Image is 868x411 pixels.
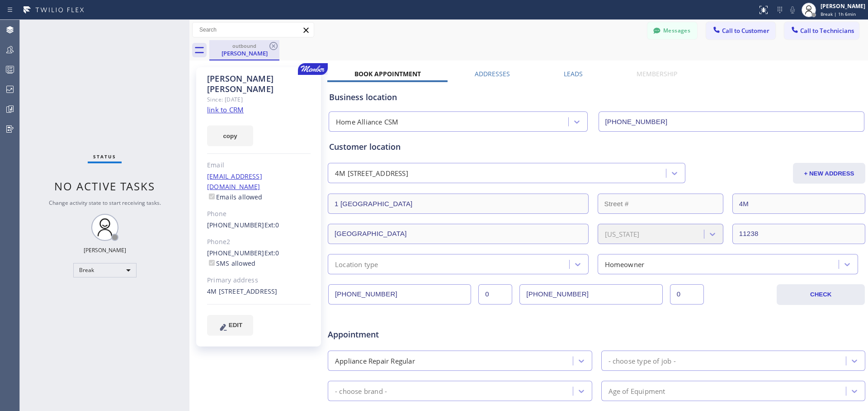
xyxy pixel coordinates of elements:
span: Change activity state to start receiving tasks. [49,199,161,207]
div: Primary address [207,275,311,286]
div: [PERSON_NAME] [PERSON_NAME] [207,74,311,94]
span: Ext: 0 [264,221,279,229]
label: Leads [564,69,583,78]
div: Homeowner [605,259,645,269]
button: copy [207,125,253,146]
input: Apt. # [732,194,865,214]
div: [PERSON_NAME] [821,2,865,10]
a: [PHONE_NUMBER] [207,221,264,229]
input: ZIP [732,224,865,244]
div: Customer location [329,141,864,153]
div: Email [207,160,311,171]
div: [PERSON_NAME] [84,246,126,254]
input: Search [193,23,314,37]
a: [PHONE_NUMBER] [207,249,264,257]
button: CHECK [777,284,865,305]
button: Call to Technicians [784,22,859,39]
input: Phone Number 2 [519,284,662,305]
input: Phone Number [328,284,471,305]
div: Home Alliance CSM [336,117,398,127]
span: Ext: 0 [264,249,279,257]
input: Phone Number [599,111,865,132]
div: - choose brand - [335,386,387,396]
div: 4M [STREET_ADDRESS] [207,286,311,297]
span: Call to Technicians [800,27,854,35]
div: outbound [210,42,278,49]
div: 4M [STREET_ADDRESS] [335,168,408,179]
input: SMS allowed [209,260,215,266]
label: Addresses [475,69,510,78]
div: Break [73,263,137,277]
div: Since: [DATE] [207,94,311,105]
button: Mute [786,4,799,16]
div: Age of Equipment [609,386,665,396]
input: Street # [598,194,723,214]
button: Messages [647,22,697,39]
a: link to CRM [207,105,244,114]
div: [PERSON_NAME] [210,49,278,57]
span: No active tasks [54,179,155,194]
div: Phone [207,209,311,219]
input: Ext. 2 [670,284,704,305]
span: EDIT [229,322,242,328]
input: Ext. [478,284,512,305]
input: Emails allowed [209,194,215,199]
input: City [328,224,589,244]
div: Appliance Repair Regular [335,356,415,366]
label: Membership [637,69,677,78]
div: Business location [329,91,864,103]
div: Erika Schmitt [210,40,278,60]
span: Appointment [328,328,506,341]
label: Emails allowed [207,193,263,201]
label: Book Appointment [354,69,421,78]
a: [EMAIL_ADDRESS][DOMAIN_NAME] [207,172,262,191]
div: Location type [335,259,378,269]
button: + NEW ADDRESS [793,163,865,184]
div: - choose type of job - [609,356,676,366]
span: Call to Customer [722,27,769,35]
button: EDIT [207,315,253,336]
label: SMS allowed [207,259,255,268]
div: Phone2 [207,237,311,247]
span: Break | 1h 6min [821,11,856,17]
input: Address [328,194,589,214]
button: Call to Customer [706,22,775,39]
span: Status [93,153,116,160]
